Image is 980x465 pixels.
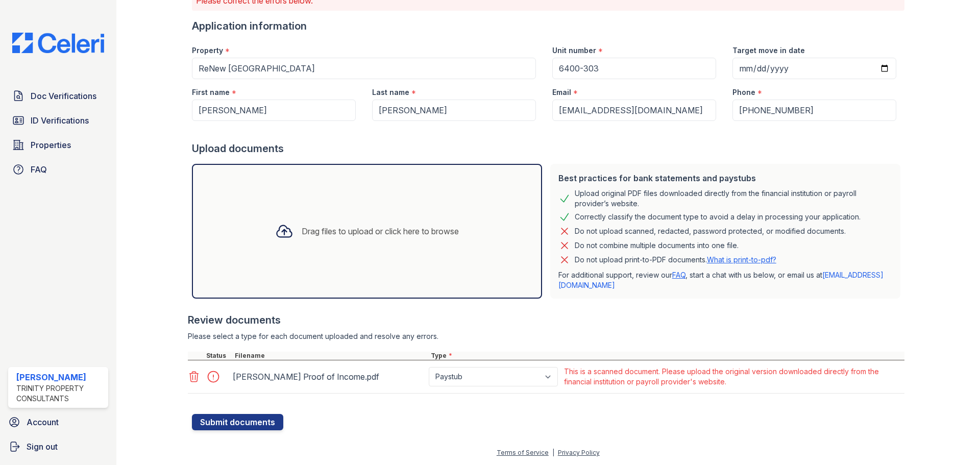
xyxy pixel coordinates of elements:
[575,211,861,223] div: Correctly classify the document type to avoid a delay in processing your application.
[16,383,104,404] div: Trinity Property Consultants
[302,225,459,237] div: Drag files to upload or click here to browse
[188,313,904,327] div: Review documents
[188,331,904,341] div: Please select a type for each document uploaded and resolve any errors.
[233,369,425,385] div: [PERSON_NAME] Proof of Income.pdf
[8,86,108,106] a: Doc Verifications
[192,141,904,156] div: Upload documents
[552,449,554,456] div: |
[27,416,59,428] span: Account
[192,87,230,97] label: First name
[497,449,549,456] a: Terms of Service
[8,110,108,131] a: ID Verifications
[204,352,233,360] div: Status
[8,135,108,155] a: Properties
[558,172,892,184] div: Best practices for bank statements and paystubs
[4,436,112,457] a: Sign out
[192,19,904,33] div: Application information
[429,352,904,360] div: Type
[192,414,283,430] button: Submit documents
[552,87,571,97] label: Email
[672,271,685,279] a: FAQ
[16,371,104,383] div: [PERSON_NAME]
[558,449,600,456] a: Privacy Policy
[575,188,892,209] div: Upload original PDF files downloaded directly from the financial institution or payroll provider’...
[31,139,71,151] span: Properties
[372,87,409,97] label: Last name
[558,270,892,290] p: For additional support, review our , start a chat with us below, or email us at
[564,366,902,387] div: This is a scanned document. Please upload the original version downloaded directly from the finan...
[707,255,776,264] a: What is print-to-pdf?
[31,114,89,127] span: ID Verifications
[8,159,108,180] a: FAQ
[552,45,596,56] label: Unit number
[4,412,112,432] a: Account
[4,33,112,53] img: CE_Logo_Blue-a8612792a0a2168367f1c8372b55b34899dd931a85d93a1a3d3e32e68fde9ad4.png
[575,239,739,252] div: Do not combine multiple documents into one file.
[192,45,223,56] label: Property
[233,352,429,360] div: Filename
[575,255,776,265] p: Do not upload print-to-PDF documents.
[31,90,96,102] span: Doc Verifications
[27,440,58,453] span: Sign out
[732,45,805,56] label: Target move in date
[31,163,47,176] span: FAQ
[575,225,846,237] div: Do not upload scanned, redacted, password protected, or modified documents.
[732,87,755,97] label: Phone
